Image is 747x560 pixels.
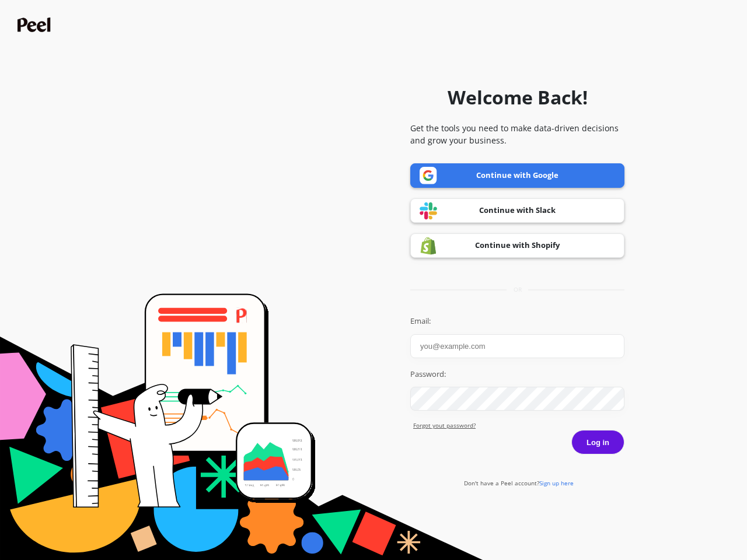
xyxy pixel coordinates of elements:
[448,83,588,111] h1: Welcome Back!
[420,237,437,255] img: Shopify logo
[420,202,437,220] img: Slack logo
[410,316,624,327] label: Email:
[410,334,624,358] input: you@example.com
[464,479,574,487] a: Don't have a Peel account?Sign up here
[420,167,437,184] img: Google logo
[410,369,624,380] label: Password:
[571,430,624,454] button: Log in
[410,198,624,223] a: Continue with Slack
[410,233,624,258] a: Continue with Shopify
[413,421,624,430] a: Forgot yout password?
[410,122,624,146] p: Get the tools you need to make data-driven decisions and grow your business.
[18,17,54,32] img: Peel
[410,285,624,294] div: or
[539,479,574,487] span: Sign up here
[410,163,624,188] a: Continue with Google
